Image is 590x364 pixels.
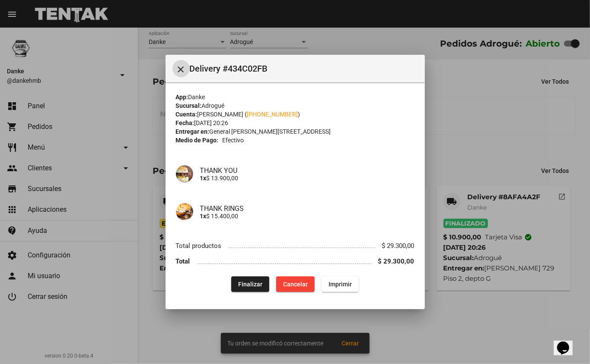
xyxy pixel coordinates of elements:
div: General [PERSON_NAME][STREET_ADDRESS] [176,127,415,136]
strong: App: [176,94,188,100]
span: Efectivo [222,136,244,144]
button: Finalizar [231,276,269,292]
a: [PHONE_NUMBER] [247,111,298,118]
h4: THANK YOU [200,166,415,175]
div: [DATE] 20:26 [176,119,415,127]
div: Danke [176,93,415,101]
button: Cancelar [276,276,315,292]
span: Cancelar [283,281,308,288]
strong: Fecha: [176,119,195,126]
iframe: chat widget [554,329,581,355]
span: Imprimir [328,281,352,288]
img: 1d3925b4-3dc7-452b-aa71-7cd7831306f0.png [176,203,193,220]
li: Total $ 29.300,00 [176,254,415,270]
strong: Medio de Pago: [176,136,219,144]
p: $ 15.400,00 [200,213,415,220]
button: Cerrar [172,60,190,77]
strong: Sucursal: [176,102,202,109]
b: 1x [200,213,207,220]
p: $ 13.900,00 [200,175,415,182]
div: Adrogué [176,101,415,110]
b: 1x [200,175,207,182]
img: 48a15a04-7897-44e6-b345-df5d36d107ba.png [176,165,193,182]
li: Total productos $ 29.300,00 [176,238,415,254]
div: [PERSON_NAME] ( ) [176,110,415,119]
h4: THANK RINGS [200,204,415,213]
span: Delivery #434C02FB [190,62,418,75]
strong: Entregar en: [176,128,210,135]
span: Finalizar [238,281,262,288]
button: Imprimir [322,276,359,292]
mat-icon: Cerrar [176,64,186,75]
strong: Cuenta: [176,111,198,118]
